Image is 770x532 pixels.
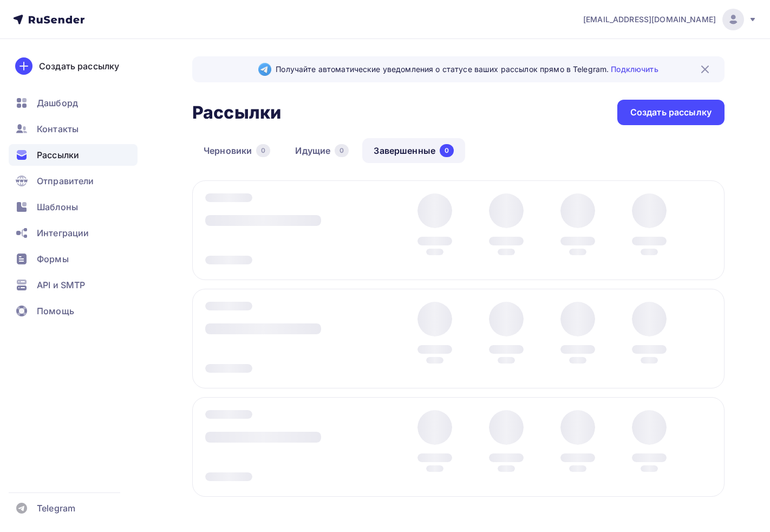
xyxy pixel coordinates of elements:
span: API и SMTP [37,278,85,291]
a: Завершенные0 [362,138,465,163]
a: [EMAIL_ADDRESS][DOMAIN_NAME] [583,9,757,30]
span: Помощь [37,304,74,317]
span: Получайте автоматические уведомления о статусе ваших рассылок прямо в Telegram. [276,64,658,75]
span: Дашборд [37,96,78,109]
a: Идущие0 [284,138,360,163]
div: 0 [440,144,454,157]
span: Шаблоны [37,200,78,213]
div: 0 [335,144,349,157]
a: Отправители [9,170,138,192]
div: 0 [256,144,270,157]
span: Интеграции [37,226,89,239]
img: Telegram [258,63,271,76]
a: Рассылки [9,144,138,166]
span: Рассылки [37,148,79,161]
a: Подключить [611,64,658,74]
span: Telegram [37,502,75,515]
span: Контакты [37,122,79,135]
a: Дашборд [9,92,138,114]
div: Создать рассылку [630,106,712,119]
a: Контакты [9,118,138,140]
a: Черновики0 [192,138,282,163]
span: Формы [37,252,69,265]
a: Формы [9,248,138,270]
span: Отправители [37,174,94,187]
span: [EMAIL_ADDRESS][DOMAIN_NAME] [583,14,716,25]
h2: Рассылки [192,102,281,124]
div: Создать рассылку [39,60,119,73]
a: Шаблоны [9,196,138,218]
